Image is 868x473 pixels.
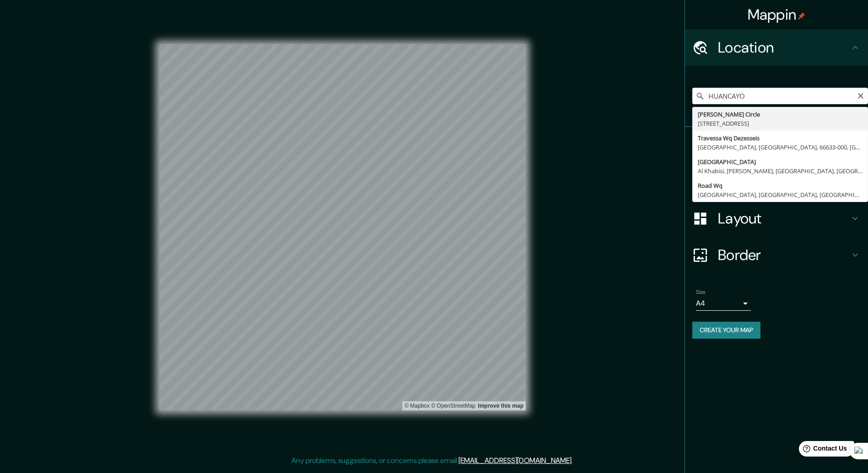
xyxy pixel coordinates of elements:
[292,455,573,466] p: Any problems, suggestions, or concerns please email .
[685,29,868,66] div: Location
[685,237,868,273] div: Border
[478,403,523,409] a: Map feedback
[692,322,760,339] button: Create your map
[857,91,864,100] button: Clear
[685,127,868,164] div: Pins
[696,288,706,296] label: Size
[698,133,863,143] div: Travessa Wq Dezesseis
[698,181,863,190] div: Road Wq
[459,456,572,465] a: [EMAIL_ADDRESS][DOMAIN_NAME]
[698,110,863,119] div: [PERSON_NAME] Circle
[573,455,575,466] div: .
[692,88,868,104] input: Pick your city or area
[698,190,863,199] div: [GEOGRAPHIC_DATA], [GEOGRAPHIC_DATA], [GEOGRAPHIC_DATA]
[698,119,863,128] div: [STREET_ADDRESS]
[698,157,863,166] div: [GEOGRAPHIC_DATA]
[698,166,863,175] div: Al Khabisi, [PERSON_NAME], [GEOGRAPHIC_DATA], [GEOGRAPHIC_DATA]
[696,296,751,311] div: A4
[798,12,805,20] img: pin-icon.png
[698,143,863,152] div: [GEOGRAPHIC_DATA], [GEOGRAPHIC_DATA], 66633-000, [GEOGRAPHIC_DATA]
[685,164,868,200] div: Style
[404,403,430,409] a: Mapbox
[431,403,475,409] a: OpenStreetMap
[718,209,850,228] h4: Layout
[685,200,868,237] div: Layout
[159,44,526,410] canvas: Map
[748,5,806,24] h4: Mappin
[718,246,850,264] h4: Border
[575,455,577,466] div: .
[718,38,850,57] h4: Location
[787,437,858,463] iframe: Help widget launcher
